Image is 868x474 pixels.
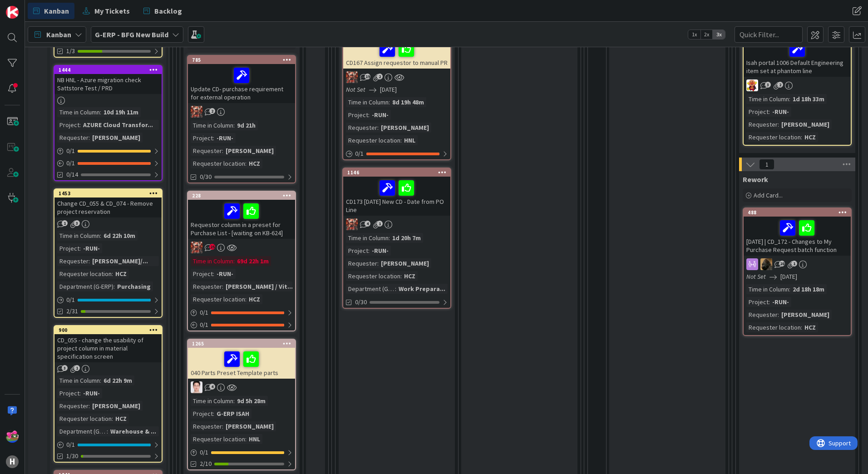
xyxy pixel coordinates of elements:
[343,168,450,216] div: 1146CD173 [DATE] New CD - Date from PO Line
[346,246,368,256] div: Project
[191,269,213,279] div: Project
[389,97,390,107] span: :
[779,119,832,129] div: [PERSON_NAME]
[213,409,214,419] span: :
[57,281,113,291] div: Department (G-ERP)
[377,221,383,227] span: 1
[233,256,235,266] span: :
[390,233,423,243] div: 1d 20h 7m
[347,169,450,176] div: 1146
[746,310,778,320] div: Requester
[342,168,451,309] a: 1146CD173 [DATE] New CD - Date from PO LineJKTime in Column:1d 20h 7mProject:-RUN-Requester:[PERS...
[802,132,818,142] div: HCZ
[192,57,295,63] div: 785
[112,269,113,279] span: :
[370,246,391,256] div: -RUN-
[346,284,395,294] div: Department (G-ERP)
[81,120,155,130] div: AZURE Cloud Transfor...
[89,401,90,411] span: :
[223,146,276,156] div: [PERSON_NAME]
[6,430,19,443] img: JK
[346,218,358,230] img: JK
[188,447,295,458] div: 0/1
[90,401,143,411] div: [PERSON_NAME]
[746,284,789,294] div: Time in Column
[209,108,215,114] span: 2
[19,1,41,12] span: Support
[213,269,214,279] span: :
[57,375,100,385] div: Time in Column
[154,5,182,16] span: Backlog
[790,284,827,294] div: 2d 18h 18m
[346,110,368,120] div: Project
[365,74,370,79] span: 19
[57,269,112,279] div: Requester location
[247,434,262,444] div: HNL
[112,414,113,424] span: :
[235,256,271,266] div: 69d 22h 1m
[54,188,163,318] a: 1453Change CD_055 & CD_074 - Remove project reservationTime in Column:6d 22h 10mProject:-RUN-Requ...
[74,220,80,226] span: 3
[235,396,268,406] div: 9d 5h 28m
[66,170,78,179] span: 0/14
[777,82,783,88] span: 2
[101,107,141,117] div: 10d 19h 11m
[368,110,370,120] span: :
[54,294,162,306] div: 0/1
[355,297,367,307] span: 0/30
[6,455,19,468] div: H
[81,388,102,398] div: -RUN-
[79,388,81,398] span: :
[59,67,162,73] div: 1444
[743,207,852,336] a: 488[DATE] | CD_172 - Changes to My Purchase Request batch functionNDNot Set[DATE]Time in Column:2...
[191,434,245,444] div: Requester location
[28,3,74,19] a: Kanban
[101,375,134,385] div: 6d 22h 9m
[188,200,295,239] div: Requestor column in a preset for Purchase List - [waiting on KB-624]
[379,123,431,133] div: [PERSON_NAME]
[188,56,295,103] div: 785Update CD- purchase requirement for external operation
[191,409,213,419] div: Project
[54,334,162,362] div: CD_055 - change the usability of project column in material specification screen
[107,426,108,436] span: :
[191,256,233,266] div: Time in Column
[346,135,400,145] div: Requester location
[343,71,450,83] div: JK
[191,120,233,130] div: Time in Column
[770,297,791,307] div: -RUN-
[346,85,365,94] i: Not Set
[188,319,295,331] div: 0/1
[247,158,262,168] div: HCZ
[191,146,222,156] div: Requester
[113,414,129,424] div: HCZ
[222,281,223,291] span: :
[89,133,90,143] span: :
[346,258,377,268] div: Requester
[113,269,129,279] div: HCZ
[346,233,389,243] div: Time in Column
[191,421,222,431] div: Requester
[379,258,431,268] div: [PERSON_NAME]
[770,107,791,117] div: -RUN-
[769,107,770,117] span: :
[247,294,262,304] div: HCZ
[746,132,801,142] div: Requester location
[95,30,168,39] b: G-ERP - BFG New Build
[62,365,68,371] span: 3
[343,177,450,216] div: CD173 [DATE] New CD - Date from PO Line
[188,381,295,393] div: ll
[191,106,202,118] img: JK
[746,297,769,307] div: Project
[744,79,851,91] div: LC
[778,310,779,320] span: :
[57,243,79,253] div: Project
[744,30,851,77] div: Isah portal 1006 Default Engineering item set at phantom line
[90,133,143,143] div: [PERSON_NAME]
[400,135,402,145] span: :
[100,375,101,385] span: :
[402,135,418,145] div: HNL
[365,221,370,227] span: 4
[343,218,450,230] div: JK
[54,65,163,181] a: 1444NB HNL - Azure migration check Sattstore Test / PRDTime in Column:10d 19h 11mProject:AZURE Cl...
[90,256,150,266] div: [PERSON_NAME]/...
